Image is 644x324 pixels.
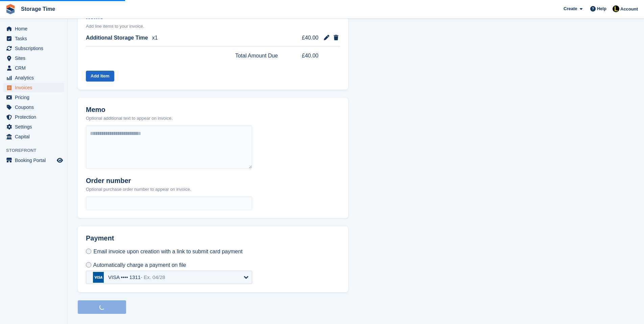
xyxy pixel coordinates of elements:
[6,147,67,154] span: Storefront
[15,53,55,63] span: Sites
[93,249,242,254] span: Email invoice upon creation with a link to submit card payment
[3,156,64,165] a: menu
[86,177,191,185] h2: Order number
[564,5,577,12] span: Create
[93,262,186,268] span: Automatically charge a payment on file
[15,73,55,83] span: Analytics
[5,4,16,14] img: stora-icon-8386f47178a22dfd0bd8f6a31ec36ba5ce8667c1dd55bd0f319d3a0aa187defe.svg
[86,115,173,122] p: Optional additional text to appear on invoice.
[3,122,64,132] a: menu
[15,93,55,102] span: Pricing
[3,34,64,43] a: menu
[3,44,64,53] a: menu
[152,34,158,42] span: x1
[3,53,64,63] a: menu
[620,6,638,13] span: Account
[3,63,64,73] a: menu
[15,132,55,141] span: Capital
[86,186,191,193] p: Optional purchase order number to appear on invoice.
[86,23,340,30] p: Add line items to your invoice.
[293,34,318,42] span: £40.00
[613,5,619,12] img: Laaibah Sarwar
[15,112,55,122] span: Protection
[15,63,55,73] span: CRM
[86,249,91,254] input: Email invoice upon creation with a link to submit card payment
[108,274,165,280] div: VISA •••• 1311
[597,5,606,12] span: Help
[3,132,64,141] a: menu
[3,24,64,33] a: menu
[235,52,278,60] span: Total Amount Due
[3,83,64,92] a: menu
[141,274,165,280] span: - Ex. 04/28
[56,156,64,164] a: Preview store
[3,93,64,102] a: menu
[15,83,55,92] span: Invoices
[86,106,173,114] h2: Memo
[93,272,104,283] img: visa-b694ef4212b07b5f47965f94a99afb91c8fa3d2577008b26e631fad0fb21120b.svg
[86,71,114,82] button: Add Item
[15,34,55,43] span: Tasks
[15,156,55,165] span: Booking Portal
[15,122,55,132] span: Settings
[86,262,91,268] input: Automatically charge a payment on file
[15,102,55,112] span: Coupons
[15,24,55,33] span: Home
[3,112,64,122] a: menu
[86,34,148,42] span: Additional Storage Time
[293,52,318,60] span: £40.00
[15,44,55,53] span: Subscriptions
[3,102,64,112] a: menu
[18,3,58,15] a: Storage Time
[3,73,64,83] a: menu
[86,234,252,248] h2: Payment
